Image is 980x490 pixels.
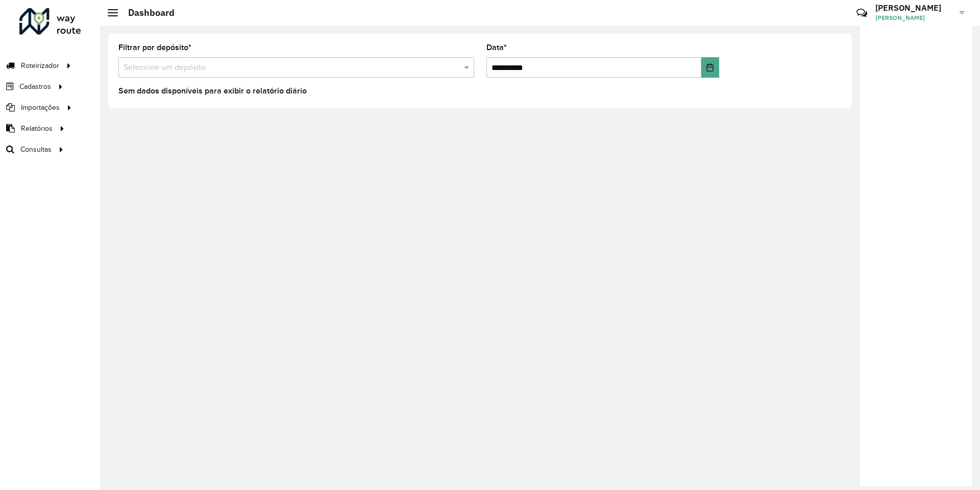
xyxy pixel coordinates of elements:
[486,41,507,54] label: Data
[118,7,175,18] h2: Dashboard
[19,81,51,92] span: Cadastros
[21,123,53,134] span: Relatórios
[875,13,952,22] span: [PERSON_NAME]
[851,2,873,24] a: Contato Rápido
[875,3,952,13] h3: [PERSON_NAME]
[118,85,307,97] label: Sem dados disponíveis para exibir o relatório diário
[21,102,60,113] span: Importações
[701,57,719,78] button: Choose Date
[118,41,191,54] label: Filtrar por depósito
[20,144,52,155] span: Consultas
[21,60,59,71] span: Roteirizador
